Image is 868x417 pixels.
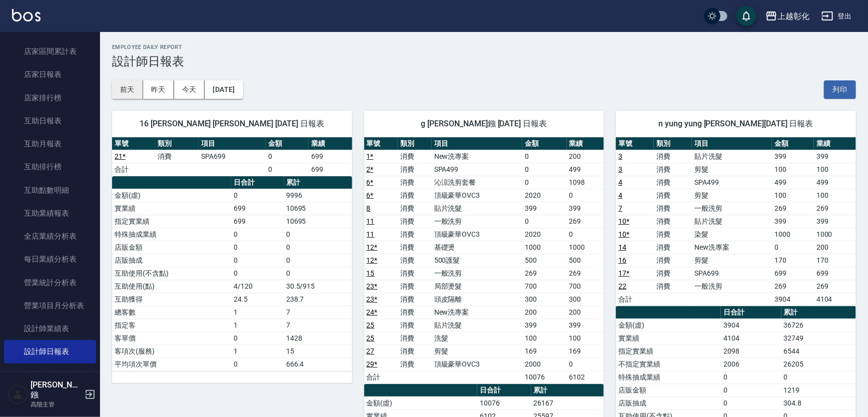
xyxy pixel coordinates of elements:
td: 699 [231,215,284,228]
td: 10695 [284,215,352,228]
td: 0 [772,241,814,254]
span: g [PERSON_NAME]鏹 [DATE] 日報表 [376,119,592,129]
td: 1428 [284,332,352,345]
td: 0 [231,241,284,254]
td: 1000 [772,228,814,241]
td: 0 [284,228,352,241]
td: 剪髮 [432,345,522,358]
td: 平均項次單價 [112,358,231,371]
td: 實業績 [616,332,721,345]
td: 1000 [522,241,567,254]
td: 店販金額 [616,384,721,397]
td: 9996 [284,189,352,202]
a: 11 [367,230,375,238]
td: 互助獲得 [112,293,231,306]
td: 2020 [522,189,567,202]
td: 沁涼洗剪套餐 [432,176,522,189]
td: 15 [284,345,352,358]
td: 0 [522,163,567,176]
td: 7 [284,319,352,332]
td: 238.7 [284,293,352,306]
td: 699 [309,163,352,176]
td: 399 [567,202,604,215]
a: 全店業績分析表 [4,225,96,248]
td: 貼片洗髮 [692,150,772,163]
td: 消費 [654,215,692,228]
td: 0 [231,228,284,241]
table: a dense table [616,137,856,306]
td: 不指定實業績 [616,358,721,371]
td: 1 [231,306,284,319]
td: 1 [231,319,284,332]
td: 3904 [721,319,781,332]
td: 店販金額 [112,241,231,254]
button: save [736,6,756,26]
button: 前天 [112,80,143,99]
span: n yung yung [PERSON_NAME][DATE] 日報表 [628,119,844,129]
td: 100 [814,189,856,202]
a: 22 [618,282,626,290]
td: 0 [522,176,567,189]
button: 登出 [817,7,856,25]
td: New洗專案 [692,241,772,254]
td: 10076 [477,397,531,410]
th: 日合計 [231,176,284,189]
td: 消費 [654,254,692,267]
td: 客項次(服務) [112,345,231,358]
td: 貼片洗髮 [432,202,522,215]
td: 0 [522,215,567,228]
th: 金額 [522,137,567,150]
table: a dense table [112,137,352,176]
td: 300 [567,293,604,306]
td: 消費 [398,189,432,202]
th: 日合計 [721,306,781,319]
a: 7 [618,204,622,212]
td: 700 [567,280,604,293]
a: 設計師日報表 [4,340,96,363]
a: 店家排行榜 [4,86,96,109]
td: 金額(虛) [364,397,478,410]
a: 15 [367,269,375,277]
a: 16 [618,256,626,264]
td: 頂級豪華OVC3 [432,189,522,202]
td: 699 [772,267,814,280]
td: 消費 [654,228,692,241]
h3: 設計師日報表 [112,54,856,68]
td: 399 [567,319,604,332]
td: 500護髮 [432,254,522,267]
a: 14 [618,243,626,251]
h2: Employee Daily Report [112,44,856,50]
td: 消費 [654,176,692,189]
h5: [PERSON_NAME]鏹 [31,380,82,400]
a: 營業統計分析表 [4,271,96,294]
td: 100 [772,163,814,176]
td: 2020 [522,228,567,241]
td: 指定實業績 [616,345,721,358]
th: 類別 [654,137,692,150]
td: 0 [721,371,781,384]
td: 頂級豪華OVC3 [432,228,522,241]
td: 2006 [721,358,781,371]
td: 染髮 [692,228,772,241]
a: 4 [618,191,622,199]
a: 營業項目月分析表 [4,294,96,317]
a: 互助業績報表 [4,202,96,225]
td: 1219 [781,384,856,397]
td: 消費 [398,280,432,293]
a: 互助月報表 [4,132,96,155]
th: 項目 [199,137,266,150]
td: 26167 [531,397,604,410]
div: 上越彰化 [777,10,809,22]
td: 399 [814,150,856,163]
td: 互助使用(點) [112,280,231,293]
td: 200 [567,150,604,163]
th: 業績 [567,137,604,150]
td: 1 [231,345,284,358]
td: 0 [721,397,781,410]
td: 4104 [721,332,781,345]
th: 項目 [692,137,772,150]
td: 399 [814,215,856,228]
td: 269 [522,267,567,280]
td: SPA499 [692,176,772,189]
td: 399 [772,215,814,228]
